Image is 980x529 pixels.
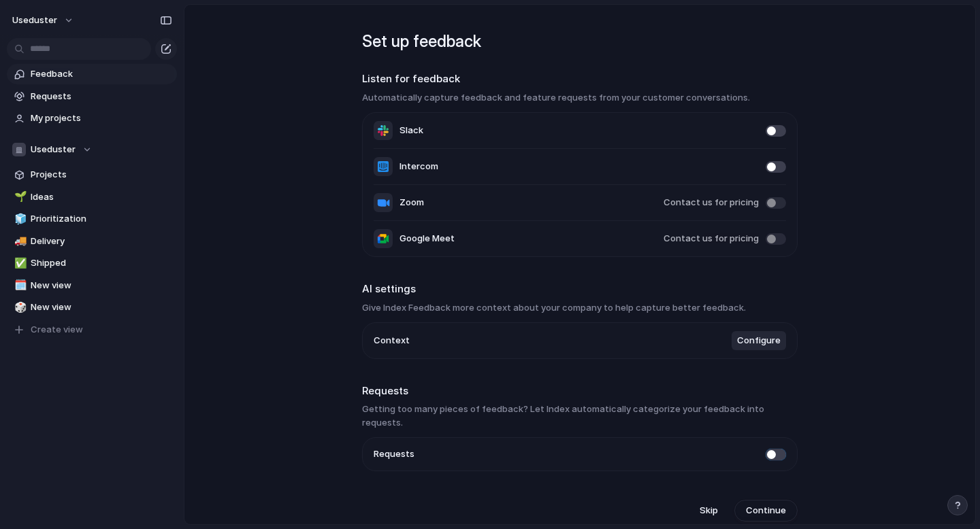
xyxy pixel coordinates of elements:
[14,277,24,293] div: 🗓️
[7,231,177,252] a: 🚚Delivery
[14,233,24,249] div: 🚚
[374,447,414,461] span: Requests
[362,383,798,399] h2: Requests
[362,301,798,315] h3: Give Index Feedback more context about your company to help capture better feedback.
[14,256,24,271] div: ✅
[362,281,798,297] h2: AI settings
[31,256,172,270] span: Shipped
[664,232,759,245] span: Contact us for pricing
[7,64,177,84] a: Feedback
[12,235,26,248] button: 🚚
[7,139,177,160] button: Useduster
[31,67,172,81] span: Feedback
[7,297,177,318] a: 🎲New view
[31,90,172,103] span: Requests
[31,279,172,292] span: New view
[31,323,83,337] span: Create view
[31,301,172,314] span: New view
[12,279,26,292] button: 🗓️
[31,190,172,204] span: Ideas
[7,253,177,273] a: ✅Shipped
[664,196,759,209] span: Contact us for pricing
[362,29,798,54] h1: Set up feedback
[14,300,24,315] div: 🎲
[362,91,798,105] h3: Automatically capture feedback and feature requests from your customer conversations.
[734,500,798,522] button: Continue
[399,196,424,209] span: Zoom
[7,209,177,229] a: 🧊Prioritization
[746,504,786,517] span: Continue
[700,504,718,517] span: Skip
[14,189,24,205] div: 🌱
[6,10,81,31] button: useduster
[362,71,798,87] h2: Listen for feedback
[399,232,455,245] span: Google Meet
[7,165,177,185] a: Projects
[737,334,781,347] span: Configure
[12,301,26,314] button: 🎲
[689,500,729,522] button: Skip
[12,14,57,27] span: useduster
[7,86,177,107] a: Requests
[31,212,172,226] span: Prioritization
[7,275,177,296] a: 🗓️New view
[399,124,423,137] span: Slack
[14,211,24,227] div: 🧊
[7,187,177,207] a: 🌱Ideas
[374,334,410,347] span: Context
[362,403,798,429] h3: Getting too many pieces of feedback? Let Index automatically categorize your feedback into requests.
[399,160,438,173] span: Intercom
[31,168,172,182] span: Projects
[12,256,26,270] button: ✅
[12,190,26,204] button: 🌱
[12,212,26,226] button: 🧊
[31,235,172,248] span: Delivery
[732,331,786,350] button: Configure
[7,320,177,340] button: Create view
[31,112,172,125] span: My projects
[7,108,177,129] a: My projects
[31,143,76,156] span: Useduster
